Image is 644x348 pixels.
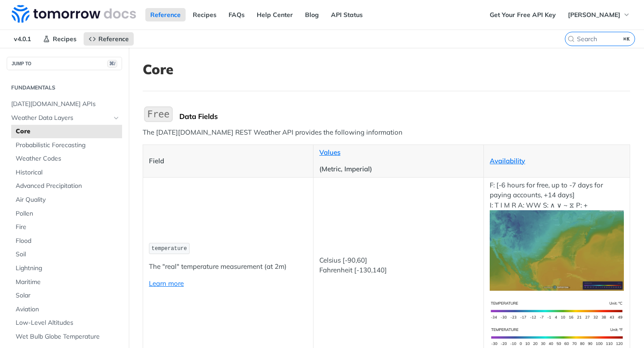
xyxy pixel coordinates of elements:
img: Tomorrow.io Weather API Docs [12,5,136,23]
span: Reference [98,35,129,43]
p: The "real" temperature measurement (at 2m) [149,262,307,272]
a: Values [319,148,340,157]
span: Probabilistic Forecasting [16,141,120,150]
a: Weather Data LayersHide subpages for Weather Data Layers [7,111,122,125]
span: Solar [16,291,120,300]
a: Wet Bulb Globe Temperature [11,330,122,344]
a: Weather Codes [11,152,122,166]
kbd: ⌘K [621,34,632,43]
a: Get Your Free API Key [485,8,561,21]
p: Field [149,156,307,166]
span: v4.0.1 [9,32,36,46]
p: (Metric, Imperial) [319,164,478,174]
a: Blog [300,8,324,21]
span: Weather Codes [16,154,120,163]
svg: Search [568,35,575,42]
a: Help Center [252,8,298,21]
span: Expand image [490,332,624,341]
span: Lightning [16,264,120,273]
a: Learn more [149,279,184,288]
h1: Core [143,61,630,77]
span: Wet Bulb Globe Temperature [16,332,120,341]
a: Recipes [38,32,81,46]
span: Historical [16,168,120,177]
span: Expand image [490,246,624,254]
span: Pollen [16,209,120,218]
button: [PERSON_NAME] [563,8,635,21]
a: API Status [326,8,368,21]
div: Data Fields [179,112,630,121]
span: Air Quality [16,195,120,204]
span: Core [16,127,120,136]
a: Pollen [11,207,122,221]
a: Aviation [11,303,122,316]
span: Recipes [53,35,76,43]
a: Availability [490,157,525,165]
span: ⌘/ [107,60,117,68]
a: Lightning [11,262,122,275]
a: Reference [145,8,186,21]
img: temperature [490,210,624,291]
a: Solar [11,289,122,302]
span: Advanced Precipitation [16,182,120,191]
a: Recipes [188,8,221,21]
span: [DATE][DOMAIN_NAME] APIs [11,100,120,109]
a: Historical [11,166,122,179]
p: F: [-6 hours for free, up to -7 days for paying accounts, +14 days] I: T I M R A: WW S: ∧ ∨ ~ ⧖ P: + [490,180,624,291]
a: Flood [11,234,122,248]
button: Hide subpages for Weather Data Layers [113,115,120,122]
a: Maritime [11,276,122,289]
a: Soil [11,248,122,261]
h2: Fundamentals [7,84,122,92]
span: Fire [16,223,120,232]
span: Low-Level Altitudes [16,318,120,327]
a: Reference [84,32,134,46]
a: Air Quality [11,193,122,207]
a: [DATE][DOMAIN_NAME] APIs [7,98,122,111]
a: Core [11,125,122,138]
span: temperature [152,246,187,252]
a: Low-Level Altitudes [11,316,122,330]
a: Probabilistic Forecasting [11,139,122,152]
span: [PERSON_NAME] [568,11,620,19]
a: Fire [11,221,122,234]
p: Celsius [-90,60] Fahrenheit [-130,140] [319,255,478,276]
span: Soil [16,250,120,259]
img: temperature-si [490,297,624,324]
button: JUMP TO⌘/ [7,57,122,70]
a: FAQs [224,8,250,21]
a: Advanced Precipitation [11,179,122,193]
p: The [DATE][DOMAIN_NAME] REST Weather API provides the following information [143,127,630,138]
span: Expand image [490,306,624,314]
span: Maritime [16,278,120,287]
span: Weather Data Layers [11,114,110,123]
span: Flood [16,237,120,246]
span: Aviation [16,305,120,314]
